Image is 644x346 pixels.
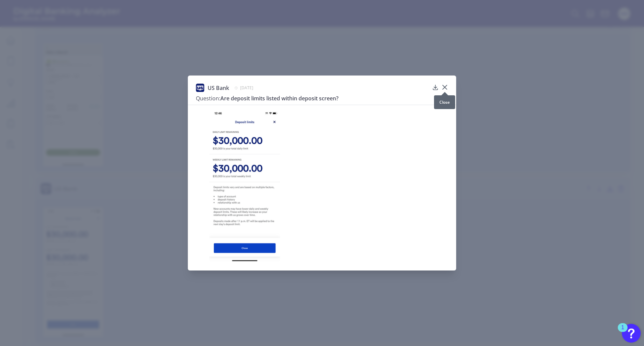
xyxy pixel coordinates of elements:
button: Open Resource Center, 1 new notification [622,324,641,343]
div: Close [434,95,455,109]
div: 1 [621,328,624,336]
span: Question: [196,95,220,102]
span: US Bank [208,84,229,92]
span: [DATE] [240,85,253,91]
h3: Are deposit limits listed within deposit screen? [196,95,429,102]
